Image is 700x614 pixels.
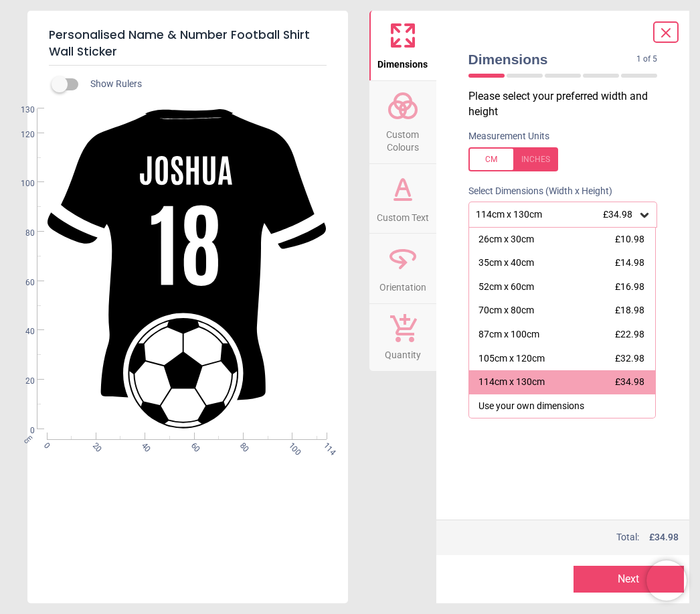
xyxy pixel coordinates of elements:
[478,328,539,341] div: 87cm x 100cm
[468,130,549,143] label: Measurement Units
[9,178,35,189] span: 100
[468,50,637,69] span: Dimensions
[9,326,35,337] span: 40
[9,129,35,141] span: 120
[9,277,35,289] span: 60
[478,233,534,246] div: 26cm x 30cm
[377,52,428,72] span: Dimensions
[237,441,246,449] span: 80
[369,164,436,234] button: Custom Text
[636,54,657,65] span: 1 of 5
[90,441,98,449] span: 20
[615,281,644,292] span: £16.98
[615,353,644,364] span: £32.98
[60,76,348,92] div: Show Rulers
[369,11,436,80] button: Dimensions
[379,275,426,295] span: Orientation
[9,104,35,116] span: 130
[369,234,436,303] button: Orientation
[615,329,644,339] span: £22.98
[646,560,687,601] iframe: Brevo live chat
[603,209,632,220] span: £34.98
[478,281,534,294] div: 52cm x 60cm
[286,441,294,449] span: 100
[377,205,429,225] span: Custom Text
[139,441,147,449] span: 40
[478,400,584,413] div: Use your own dimensions
[474,209,638,220] div: 114cm x 130cm
[49,21,327,66] h5: Personalised Name & Number Football Shirt Wall Sticker
[21,433,33,445] span: cm
[478,256,534,270] div: 35cm x 40cm
[478,304,534,317] div: 70cm x 80cm
[478,352,545,366] div: 105cm x 120cm
[9,228,35,239] span: 80
[467,531,679,544] div: Total:
[468,89,669,119] p: Please select your preferred width and height
[615,305,644,315] span: £18.98
[458,185,612,198] label: Select Dimensions (Width x Height)
[615,376,644,387] span: £34.98
[649,531,679,544] span: £
[9,425,35,437] span: 0
[371,122,435,155] span: Custom Colours
[615,234,644,244] span: £10.98
[41,441,50,449] span: 0
[369,81,436,163] button: Custom Colours
[369,304,436,371] button: Quantity
[9,376,35,387] span: 20
[188,441,197,449] span: 60
[385,342,421,362] span: Quantity
[478,376,545,389] div: 114cm x 130cm
[615,257,644,268] span: £14.98
[321,441,329,449] span: 114
[574,566,684,593] button: Next
[654,532,679,542] span: 34.98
